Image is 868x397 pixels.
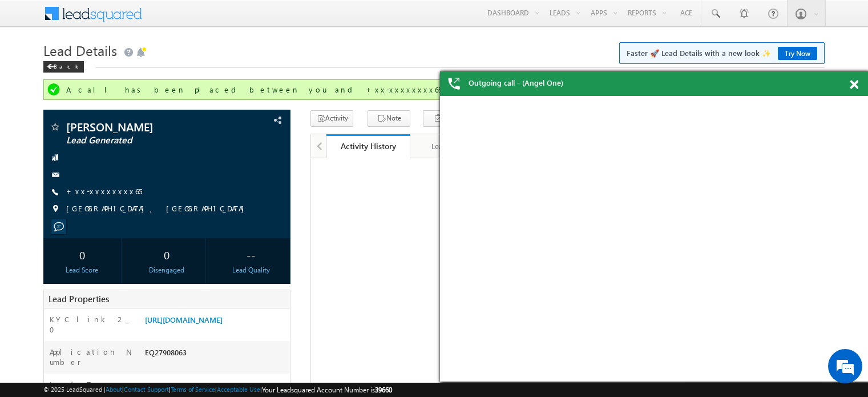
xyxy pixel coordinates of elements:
a: +xx-xxxxxxxx65 [66,186,142,196]
div: A call has been placed between you and +xx-xxxxxxxx65 [66,85,804,95]
button: Task [423,110,466,127]
span: Faster 🚀 Lead Details with a new look ✨ [627,47,817,59]
div: Activity History [335,141,402,151]
span: © 2025 LeadSquared | | | | | [43,384,392,395]
span: Lead Properties [49,293,109,304]
label: Lead Type [50,379,109,390]
span: Your Leadsquared Account Number is [262,386,392,394]
div: Lead Details [419,139,484,153]
div: ORGANIC [142,379,290,395]
div: 0 [46,244,118,265]
span: Lead Details [43,41,117,59]
label: Application Number [50,347,133,367]
div: Lead Quality [215,265,287,275]
a: [URL][DOMAIN_NAME] [145,315,223,324]
span: [GEOGRAPHIC_DATA], [GEOGRAPHIC_DATA] [66,203,250,215]
div: 0 [131,244,203,265]
a: Back [43,61,90,70]
span: 39660 [375,386,392,394]
label: KYC link 2_0 [50,314,133,335]
a: Try Now [778,47,817,60]
div: EQ27908063 [142,347,290,363]
a: Contact Support [124,386,169,393]
a: Activity History [326,134,410,158]
span: Lead Generated [66,135,219,146]
div: Disengaged [131,265,203,275]
a: About [106,386,122,393]
div: -- [215,244,287,265]
span: Outgoing call - (Angel One) [469,78,563,88]
div: Back [43,61,84,73]
a: Acceptable Use [217,386,260,393]
a: Terms of Service [171,386,215,393]
span: [PERSON_NAME] [66,121,219,133]
button: Activity [310,110,353,127]
a: Lead Details [410,134,494,158]
button: Note [368,110,410,127]
div: Lead Score [46,265,118,275]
